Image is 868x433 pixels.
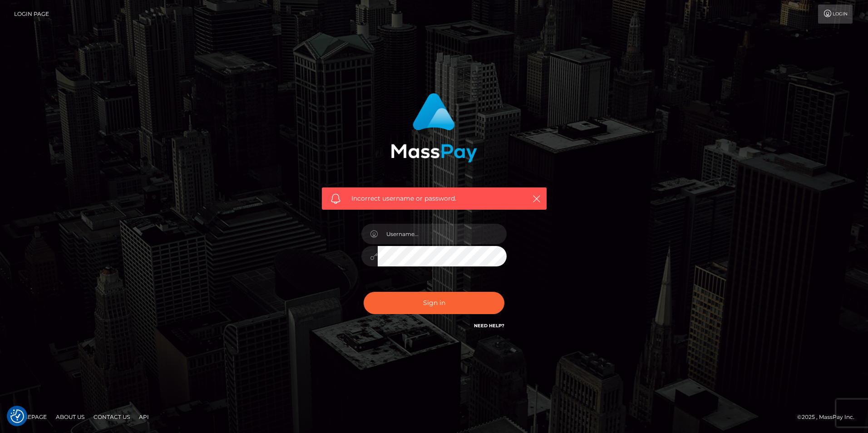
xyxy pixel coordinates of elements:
[351,194,517,203] span: Incorrect username or password.
[135,410,153,424] a: API
[797,412,861,422] div: © 2025 , MassPay Inc.
[378,224,507,244] input: Username...
[818,5,853,24] a: Login
[10,410,50,424] a: Homepage
[391,93,477,162] img: MassPay Login
[90,410,133,424] a: Contact Us
[14,5,49,24] a: Login Page
[10,409,24,423] img: Revisit consent button
[364,292,504,314] button: Sign in
[10,409,24,423] button: Consent Preferences
[474,323,504,329] a: Need Help?
[52,410,88,424] a: About Us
